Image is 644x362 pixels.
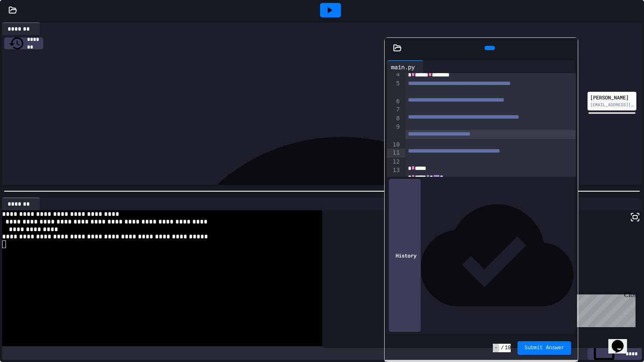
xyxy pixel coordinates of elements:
[387,166,401,175] div: 13
[505,345,511,351] span: 10
[387,141,401,149] div: 10
[387,79,401,97] div: 5
[590,93,634,101] div: [PERSON_NAME]
[387,62,419,71] div: main.py
[387,158,401,166] div: 12
[387,149,401,158] div: 11
[608,328,636,354] iframe: chat widget
[387,105,401,114] div: 7
[387,97,401,106] div: 6
[517,341,571,355] button: Submit Answer
[493,344,499,352] span: -
[574,291,636,327] iframe: chat widget
[590,102,634,108] div: [EMAIL_ADDRESS][DOMAIN_NAME]
[389,179,421,332] div: History
[387,123,401,141] div: 9
[387,175,401,184] div: 14
[387,60,424,73] div: main.py
[524,345,564,351] span: Submit Answer
[387,71,401,79] div: 4
[387,114,401,123] div: 8
[3,3,59,54] div: Chat with us now!Close
[501,345,504,351] span: /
